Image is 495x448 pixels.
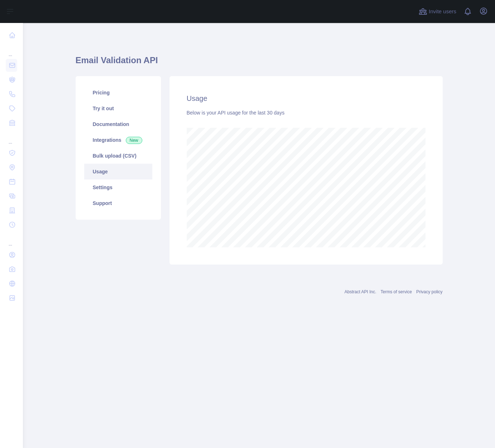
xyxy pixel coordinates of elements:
div: ... [6,43,17,57]
span: New [126,137,142,144]
a: Integrations New [84,132,152,148]
a: Pricing [84,85,152,101]
h1: Email Validation API [76,55,443,72]
a: Try it out [84,101,152,116]
span: Invite users [429,8,456,16]
a: Terms of service [381,289,412,294]
button: Invite users [417,6,458,17]
a: Abstract API Inc. [344,289,376,294]
a: Privacy policy [416,289,442,294]
div: Below is your API usage for the last 30 days [187,109,425,116]
a: Documentation [84,116,152,132]
a: Settings [84,179,152,195]
div: ... [6,233,17,247]
a: Bulk upload (CSV) [84,148,152,164]
h2: Usage [187,93,425,103]
a: Support [84,195,152,211]
div: ... [6,131,17,145]
a: Usage [84,164,152,179]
